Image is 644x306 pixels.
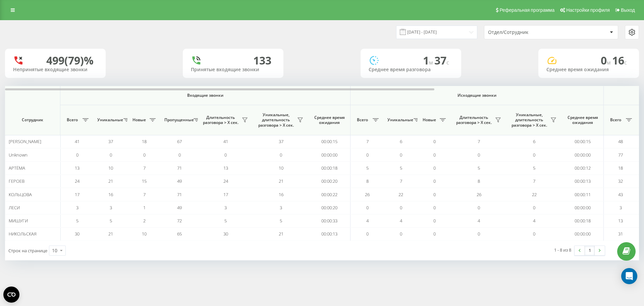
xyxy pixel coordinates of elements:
span: 5 [533,165,535,171]
span: 77 [618,152,623,158]
span: 0 [433,152,436,158]
span: 0 [433,205,436,211]
span: Пропущенные [164,117,192,123]
span: 65 [177,231,182,237]
span: 0 [478,205,480,211]
td: 00:00:13 [562,175,604,188]
span: 30 [75,231,79,237]
td: 00:00:18 [562,214,604,227]
span: 18 [142,138,147,144]
span: Новые [421,117,438,123]
span: 26 [365,191,370,198]
span: ЛЕСИ [9,205,20,211]
span: 21 [108,178,113,184]
div: Принятые входящие звонки [191,67,275,73]
span: Исходящие звонки [366,93,588,98]
td: 00:00:22 [309,188,351,201]
span: 2 [143,218,146,224]
div: 1 - 8 из 8 [554,247,571,253]
span: 10 [142,231,147,237]
span: 7 [143,165,146,171]
span: 0 [366,152,369,158]
span: 0 [280,152,282,158]
span: Настройки профиля [566,7,610,13]
span: 71 [177,165,182,171]
span: 0 [178,152,181,158]
span: 0 [76,152,78,158]
span: 48 [618,138,623,144]
span: 4 [366,218,369,224]
span: 0 [110,152,112,158]
span: 0 [400,231,402,237]
span: 1 [143,205,146,211]
td: 00:00:20 [309,175,351,188]
span: 5 [280,218,282,224]
span: 37 [279,138,283,144]
span: м [429,59,434,66]
a: 1 [585,246,595,255]
span: Уникальные, длительность разговора > Х сек. [257,112,295,128]
span: Реферальная программа [499,7,554,13]
span: 0 [400,152,402,158]
span: 71 [177,191,182,198]
span: 21 [279,178,283,184]
span: 7 [143,191,146,198]
span: 7 [533,178,535,184]
span: Длительность разговора > Х сек. [201,115,240,125]
span: 0 [433,165,436,171]
span: 43 [618,191,623,198]
div: 499 (79)% [46,54,94,67]
span: 5 [400,165,402,171]
span: 17 [75,191,79,198]
span: 0 [478,231,480,237]
span: 26 [477,191,481,198]
span: 16 [279,191,283,198]
span: 18 [618,165,623,171]
button: Open CMP widget [3,287,19,303]
span: 0 [224,152,227,158]
span: 3 [110,205,112,211]
span: 13 [75,165,79,171]
span: 0 [433,231,436,237]
span: 17 [223,191,228,198]
span: КОЛЬЦОВА [9,191,32,198]
span: Сотрудник [11,117,54,123]
td: 00:00:20 [309,201,351,214]
span: Выход [621,7,635,13]
td: 00:00:11 [562,188,604,201]
span: 7 [478,138,480,144]
span: 8 [478,178,480,184]
span: 37 [108,138,113,144]
span: 5 [478,165,480,171]
span: 3 [620,205,622,211]
div: 133 [253,54,271,67]
span: c [624,59,627,66]
span: 7 [400,178,402,184]
span: 0 [533,231,535,237]
span: 10 [279,165,283,171]
span: 0 [143,152,146,158]
div: Open Intercom Messenger [621,268,637,284]
div: Среднее время ожидания [546,67,631,73]
span: 5 [76,218,78,224]
span: 4 [478,218,480,224]
td: 00:00:13 [309,227,351,241]
td: 00:00:15 [309,135,351,148]
span: 0 [433,191,436,198]
span: 72 [177,218,182,224]
td: 00:00:18 [309,162,351,175]
span: 24 [75,178,79,184]
span: Уникальные [387,117,412,123]
td: 00:00:33 [309,214,351,227]
td: 00:00:12 [562,162,604,175]
div: Среднее время разговора [369,67,453,73]
span: 13 [618,218,623,224]
span: 10 [108,165,113,171]
span: 41 [75,138,79,144]
span: 31 [618,231,623,237]
span: 0 [433,178,436,184]
span: Длительность разговора > Х сек. [454,115,493,125]
span: Строк на странице [8,248,47,254]
span: 4 [400,218,402,224]
span: 0 [601,53,612,68]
